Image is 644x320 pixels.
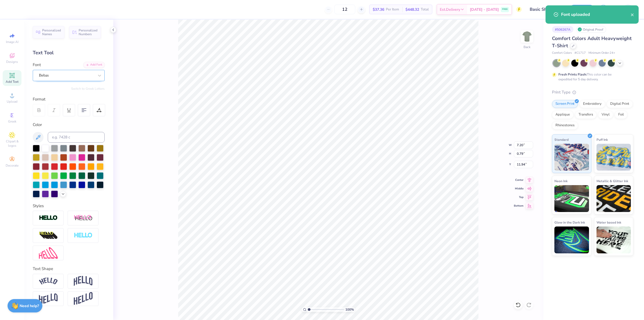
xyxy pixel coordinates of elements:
[6,60,18,64] span: Designs
[554,178,568,184] span: Neon Ink
[558,72,587,77] strong: Fresh Prints Flash:
[48,132,105,143] input: e.g. 7428 c
[597,226,631,253] img: Water based Ink
[33,96,105,102] div: Format
[597,220,621,225] span: Water based Ink
[514,187,524,190] span: Middle
[575,51,586,55] span: # C1717
[597,144,631,171] img: Puff Ink
[39,231,58,240] img: 3d Illusion
[33,203,105,209] div: Styles
[8,119,16,124] span: Greek
[526,4,565,15] input: Untitled Design
[42,28,61,36] span: Personalized Names
[552,89,633,95] div: Print Type
[514,204,524,208] span: Bottom
[576,26,606,33] div: Original Proof
[71,87,105,91] button: Switch to Greek Letters
[558,72,624,82] div: This color can be expedited for 5 day delivery.
[552,51,572,55] span: Comfort Colors
[39,278,58,285] img: Arc
[33,266,105,272] div: Text Shape
[79,28,98,36] span: Personalized Numbers
[6,163,19,168] span: Decorate
[524,45,530,49] div: Back
[588,51,615,55] span: Minimum Order: 24 +
[552,111,573,119] div: Applique
[552,100,578,108] div: Screen Print
[561,11,631,18] div: Font uploaded
[554,220,585,225] span: Glow in the Dark Ink
[514,178,524,182] span: Center
[552,121,578,130] div: Rhinestones
[607,100,633,108] div: Digital Print
[20,303,39,308] strong: Need help?
[334,5,355,14] input: – –
[39,247,58,259] img: Free Distort
[33,49,105,56] div: Text Tool
[522,31,532,42] img: Back
[554,226,589,253] img: Glow in the Dark Ink
[7,99,17,104] span: Upload
[575,111,597,119] div: Transfers
[554,144,589,171] img: Standard
[3,139,21,148] span: Clipart & logos
[74,292,93,305] img: Rise
[597,178,628,184] span: Metallic & Glitter Ink
[598,111,613,119] div: Vinyl
[33,122,105,128] div: Color
[440,7,460,12] span: Est. Delivery
[74,215,93,221] img: Shadow
[83,62,105,68] div: Add Font
[74,276,93,286] img: Arch
[345,307,354,312] span: 100 %
[514,195,524,199] span: Top
[631,11,634,18] button: close
[552,26,573,33] div: # 506267A
[554,185,589,212] img: Neon Ink
[502,8,508,11] span: FREE
[615,111,627,119] div: Foil
[554,137,569,142] span: Standard
[597,185,631,212] img: Metallic & Glitter Ink
[39,293,58,304] img: Flag
[421,7,429,12] span: Total
[552,35,632,49] span: Comfort Colors Adult Heavyweight T-Shirt
[580,100,605,108] div: Embroidery
[597,137,608,142] span: Puff Ink
[39,215,58,221] img: Stroke
[6,40,19,44] span: Image AI
[33,62,41,68] label: Font
[405,7,419,12] span: $448.32
[74,232,93,239] img: Negative Space
[386,7,399,12] span: Per Item
[373,7,384,12] span: $37.36
[6,80,19,84] span: Add Text
[470,7,499,12] span: [DATE] - [DATE]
